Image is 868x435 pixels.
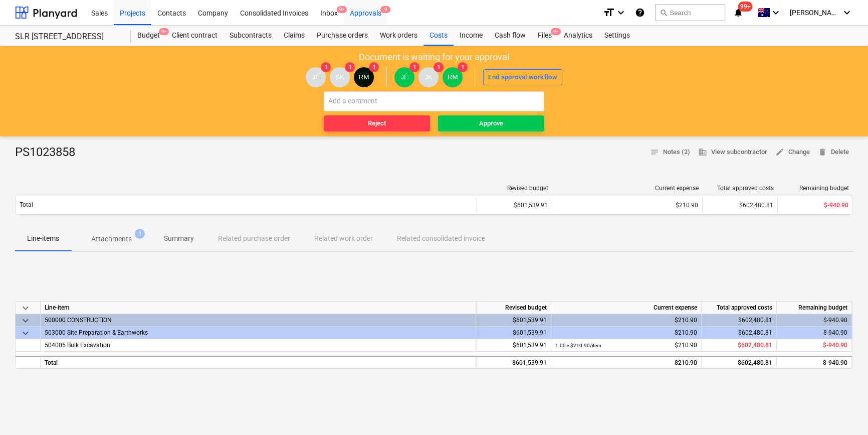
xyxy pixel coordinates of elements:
[598,26,636,46] a: Settings
[532,26,558,46] a: Files9+
[476,339,551,352] div: $601,539.91
[345,62,355,72] span: 1
[324,91,544,111] input: Add a comment
[738,2,753,12] span: 99+
[777,356,852,368] div: $-940.90
[818,147,849,158] span: Delete
[733,7,743,19] i: notifications
[424,73,432,81] span: JK
[443,67,463,87] div: Rowan MacDonald
[400,73,408,81] span: JE
[91,234,132,244] p: Attachments
[814,144,853,160] button: Delete
[476,327,551,339] div: $601,539.91
[458,62,468,72] span: 1
[335,73,344,81] span: SK
[159,28,169,35] span: 9+
[477,197,552,213] div: $601,539.91
[777,327,852,339] div: $-940.90
[702,197,777,213] div: $602,480.81
[694,144,771,160] button: View subcontractor
[20,315,32,327] span: keyboard_arrow_down
[782,185,849,192] div: Remaining budget
[45,314,472,326] div: 500000 CONSTRUCTION
[45,342,110,349] span: 504005 Bulk Excavation
[555,314,697,327] div: $210.90
[321,62,331,72] span: 1
[15,144,83,161] div: PS1023858
[702,356,777,368] div: $602,480.81
[20,302,32,314] span: keyboard_arrow_down
[775,147,810,158] span: Change
[790,9,840,17] span: [PERSON_NAME]
[818,387,868,435] iframe: Chat Widget
[354,67,374,87] div: Rowan MacDonald
[555,327,697,339] div: $210.90
[41,356,476,368] div: Total
[818,148,827,157] span: delete
[306,67,326,87] div: Jason Escobar
[841,7,853,19] i: keyboard_arrow_down
[324,115,430,131] button: Reject
[438,115,544,131] button: Approve
[775,148,784,157] span: edit
[433,62,444,72] span: 1
[418,67,439,87] div: John Keane
[777,314,852,327] div: $-940.90
[488,72,557,83] div: End approval workflow
[131,26,166,46] a: Budget9+
[409,62,419,72] span: 1
[20,201,33,209] p: Total
[702,302,777,314] div: Total approved costs
[359,51,509,63] p: Document is waiting for your approval
[278,26,311,46] div: Claims
[369,62,379,72] span: 1
[479,118,503,129] div: Approve
[555,343,601,348] small: 1.00 × $210.90 / item
[655,4,725,21] button: Search
[824,202,848,209] span: $-940.90
[738,342,772,349] span: $602,480.81
[330,67,350,87] div: Sean Keane
[489,26,532,46] a: Cash flow
[770,7,782,19] i: keyboard_arrow_down
[698,148,707,157] span: business
[311,26,374,46] a: Purchase orders
[394,67,414,87] div: Jason Escobar
[454,26,489,46] a: Income
[448,73,458,81] span: RM
[603,7,615,19] i: format_size
[650,148,659,157] span: notes
[15,32,119,42] div: SLR [STREET_ADDRESS]
[41,302,476,314] div: Line-item
[131,26,166,46] div: Budget
[312,73,320,81] span: JE
[771,144,814,160] button: Change
[555,357,697,369] div: $210.90
[702,314,777,327] div: $602,480.81
[20,327,32,339] span: keyboard_arrow_down
[702,327,777,339] div: $602,480.81
[481,185,548,192] div: Revised budget
[476,314,551,327] div: $601,539.91
[374,26,423,46] a: Work orders
[660,9,668,17] span: search
[823,342,847,349] span: $-940.90
[556,202,698,209] div: $210.90
[707,185,774,192] div: Total approved costs
[551,302,702,314] div: Current expense
[615,7,627,19] i: keyboard_arrow_down
[551,28,561,35] span: 9+
[558,26,598,46] a: Analytics
[777,302,852,314] div: Remaining budget
[532,26,558,46] div: Files
[555,339,697,352] div: $210.90
[27,233,59,244] p: Line-items
[476,302,551,314] div: Revised budget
